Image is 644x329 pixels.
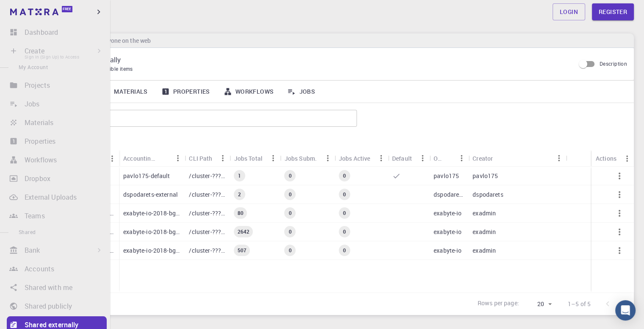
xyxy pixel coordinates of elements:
p: dspodarets [473,190,503,199]
p: dspodarets-external [123,190,178,199]
div: Actions [591,150,634,167]
button: Menu [552,151,566,165]
p: Shared Externally [67,55,568,65]
p: /cluster-???-home/pavlo175/pavlo175-default [189,172,225,180]
span: My Account [19,64,48,70]
p: /cluster-???-share/groups/exabyte-io/exabyte-io-2018-bg-study-phase-iii [189,228,225,236]
p: pavlo175-default [123,172,170,180]
p: /cluster-???-home/dspodarets/dspodarets-external [189,190,225,199]
div: Creator [473,150,493,167]
p: exadmin [473,209,496,217]
a: Materials [95,81,155,103]
a: Workflows [217,81,281,103]
div: CLI Path [185,150,229,167]
button: Menu [416,151,429,165]
span: 0 [285,191,295,198]
p: exabyte-io [434,246,462,255]
p: /cluster-???-share/groups/exabyte-io/exabyte-io-2018-bg-study-phase-i [189,246,225,255]
button: Menu [374,151,388,165]
p: exabyte-io-2018-bg-study-phase-iii [123,228,180,236]
div: Jobs Total [229,150,280,167]
button: Menu [216,151,229,165]
p: exabyte-io [434,228,462,236]
div: CLI Path [189,150,212,167]
p: /cluster-???-share/groups/exabyte-io/exabyte-io-2018-bg-study-phase-i-ph [189,209,225,217]
div: Jobs Total [234,150,263,167]
span: 2 [235,191,244,198]
button: Sort [493,151,506,165]
div: Owner [429,150,468,167]
span: 1 [235,172,244,179]
button: Menu [105,152,119,165]
p: pavlo175 [473,172,498,180]
span: 0 [340,191,349,198]
div: Accounting slug [123,150,158,167]
span: Shared [19,229,36,235]
a: Register [592,3,634,20]
div: Jobs Subm. [285,150,317,167]
button: Menu [267,151,280,165]
div: Actions [596,150,616,167]
button: Sort [158,151,171,165]
span: 507 [234,247,249,254]
p: Rows per page: [478,299,519,309]
div: Jobs Active [339,150,370,167]
button: Menu [171,151,185,165]
a: Properties [155,81,217,103]
div: Creator [468,150,566,167]
span: 2642 [234,228,253,235]
p: exabyte-io-2018-bg-study-phase-i [123,246,180,255]
p: exadmin [473,228,496,236]
div: Jobs Active [334,150,388,167]
span: 0 [285,209,295,217]
div: Default [388,150,429,167]
a: Jobs [280,81,322,103]
span: 0 [285,247,295,254]
span: Description [600,60,627,67]
button: Menu [321,151,334,165]
div: 20 [522,298,554,310]
p: dspodarets [434,190,464,199]
span: 0 [285,172,295,179]
span: 0 [340,172,349,179]
div: Default [392,150,412,167]
span: 0 [340,247,349,254]
button: Sort [441,151,455,165]
h6: Anyone on the web [97,36,151,45]
div: Jobs Subm. [280,150,334,167]
span: 0 [285,228,295,235]
div: Open Intercom Messenger [615,300,636,321]
p: exabyte-io-2018-bg-study-phase-i-ph [123,209,180,217]
button: Menu [620,152,634,165]
p: exadmin [473,246,496,255]
span: 0 [340,228,349,235]
p: pavlo175 [434,172,459,180]
p: 1–5 of 5 [568,300,591,308]
p: exabyte-io [434,209,462,217]
button: Menu [455,151,468,165]
span: 80 [234,209,246,217]
div: Owner [434,150,441,167]
a: Login [553,3,585,20]
div: Accounting slug [119,150,185,167]
img: logo [10,8,58,15]
span: 0 [340,209,349,217]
